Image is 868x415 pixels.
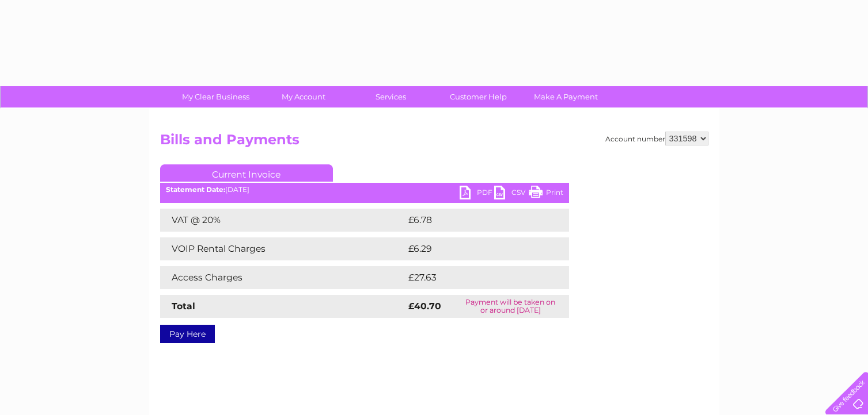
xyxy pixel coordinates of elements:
b: Statement Date: [166,185,225,194]
a: Customer Help [431,86,526,107]
td: Access Charges [160,266,405,289]
a: Print [529,186,563,202]
h2: Bills and Payments [160,132,708,153]
a: My Account [256,86,351,107]
a: PDF [460,186,494,202]
div: [DATE] [160,186,569,194]
a: Current Invoice [160,164,333,182]
td: £27.63 [405,266,545,289]
a: My Clear Business [168,86,263,107]
td: VOIP Rental Charges [160,237,405,260]
td: £6.78 [405,209,542,232]
td: VAT @ 20% [160,209,405,232]
a: Make A Payment [518,86,613,107]
td: Payment will be taken on or around [DATE] [452,295,568,318]
a: Pay Here [160,325,215,343]
div: Account number [605,132,708,145]
strong: Total [172,301,195,312]
a: Services [343,86,438,107]
td: £6.29 [405,237,542,260]
a: CSV [494,186,529,202]
strong: £40.70 [408,301,441,312]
